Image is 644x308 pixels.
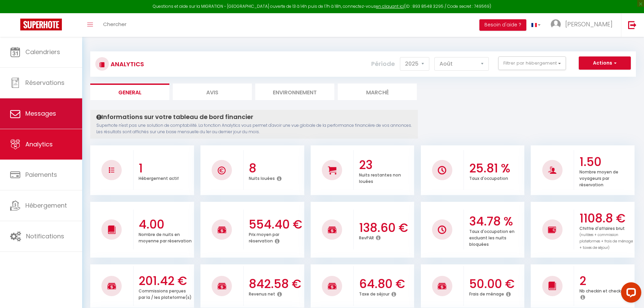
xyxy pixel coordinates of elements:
p: Nombre moyen de voyageurs par réservation [579,168,618,188]
button: Actions [579,56,631,70]
p: Superhote n'est pas une solution de comptabilité. La fonction Analytics vous permet d'avoir une v... [96,122,412,135]
li: Marché [338,84,417,100]
span: Notifications [26,232,64,240]
p: Commissions perçues par la / les plateforme(s) [139,287,192,300]
img: ... [551,19,561,29]
h3: 2 [579,274,633,288]
a: ... [PERSON_NAME] [546,13,621,37]
button: Filtrer par hébergement [498,56,566,70]
h3: 201.42 € [139,274,192,288]
span: Analytics [25,140,53,148]
p: Nuits louées [249,174,275,181]
p: Hébergement actif [139,174,179,181]
li: Avis [173,84,252,100]
h3: 842.58 € [249,277,303,291]
h3: 8 [249,161,303,175]
h4: Informations sur votre tableau de bord financier [96,113,412,121]
img: Super Booking [20,19,62,30]
span: Calendriers [25,48,60,56]
iframe: LiveChat chat widget [616,280,644,308]
h3: 23 [359,158,413,172]
button: Besoin d'aide ? [479,19,526,31]
p: Taxe de séjour [359,290,389,297]
span: Messages [25,109,56,118]
p: Prix moyen par réservation [249,230,279,244]
a: en cliquant ici [376,3,404,9]
h3: 64.80 € [359,277,413,291]
h3: 1108.8 € [579,211,633,226]
span: (nuitées + commission plateformes + frais de ménage + taxes de séjour) [579,232,633,250]
span: Paiements [25,170,57,179]
h3: 50.00 € [469,277,523,291]
h3: 554.40 € [249,217,303,232]
p: Chiffre d'affaires brut [579,224,633,251]
h3: 34.78 % [469,214,523,229]
h3: 1.50 [579,155,633,169]
li: Environnement [255,84,334,100]
a: Chercher [98,13,132,37]
p: Taux d'occupation en excluant les nuits bloquées [469,227,515,247]
img: NO IMAGE [548,226,556,234]
span: Chercher [103,21,126,28]
p: Revenus net [249,290,275,297]
h3: Analytics [109,56,144,72]
p: Frais de ménage [469,290,504,297]
span: Hébergement [25,201,67,210]
p: RevPAR [359,234,374,241]
h3: 4.00 [139,217,192,232]
img: NO IMAGE [438,226,446,234]
li: General [90,84,169,100]
label: Période [371,56,395,71]
p: Nb checkin et checkout [579,287,628,294]
span: Réservations [25,78,65,87]
p: Nuits restantes non louées [359,171,401,184]
h3: 1 [139,161,192,175]
h3: 25.81 % [469,161,523,175]
img: logout [628,21,637,29]
h3: 138.60 € [359,221,413,235]
img: NO IMAGE [109,167,114,173]
p: Nombre de nuits en moyenne par réservation [139,230,192,244]
p: Taux d'occupation [469,174,508,181]
span: [PERSON_NAME] [565,20,613,28]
